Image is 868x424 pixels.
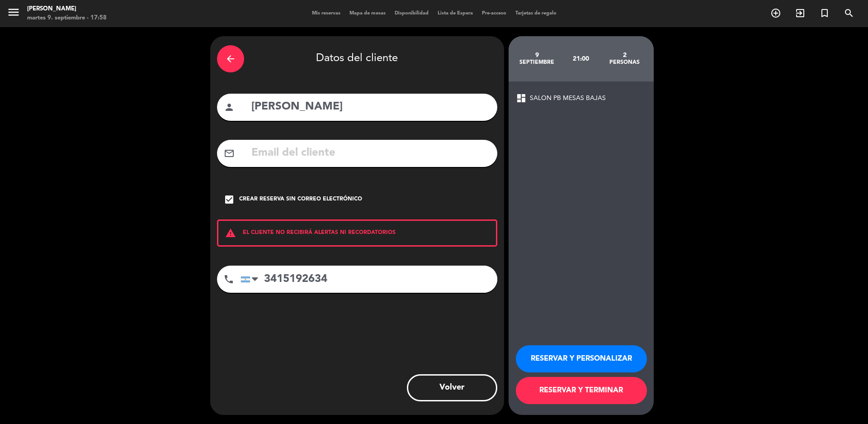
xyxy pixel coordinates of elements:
[477,11,511,16] span: Pre-acceso
[516,345,647,372] button: RESERVAR Y PERSONALIZAR
[770,8,781,19] i: add_circle_outline
[516,93,527,104] span: dashboard
[250,98,491,116] input: Nombre del cliente
[27,14,107,23] div: martes 9. septiembre - 17:58
[241,266,497,293] input: Número de teléfono...
[224,102,235,113] i: person
[795,8,806,19] i: exit_to_app
[7,5,20,19] i: menu
[530,93,606,104] span: SALON PB MESAS BAJAS
[27,5,107,14] div: [PERSON_NAME]
[217,219,497,247] div: EL CLIENTE NO RECIBIRÁ ALERTAS NI RECORDATORIOS
[239,195,362,204] div: Crear reserva sin correo electrónico
[433,11,477,16] span: Lista de Espera
[407,374,497,401] button: Volver
[819,8,830,19] i: turned_in_not
[224,194,235,205] i: check_box
[516,377,647,404] button: RESERVAR Y TERMINAR
[515,59,559,66] div: septiembre
[223,274,234,285] i: phone
[603,59,646,66] div: personas
[511,11,561,16] span: Tarjetas de regalo
[603,52,646,59] div: 2
[390,11,433,16] span: Disponibilidad
[218,228,243,238] i: warning
[559,43,603,75] div: 21:00
[217,43,497,75] div: Datos del cliente
[844,8,854,19] i: search
[225,53,236,64] i: arrow_back
[345,11,390,16] span: Mapa de mesas
[224,148,235,159] i: mail_outline
[241,266,262,292] div: Argentina: +54
[515,52,559,59] div: 9
[307,11,345,16] span: Mis reservas
[7,5,20,22] button: menu
[250,144,491,162] input: Email del cliente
